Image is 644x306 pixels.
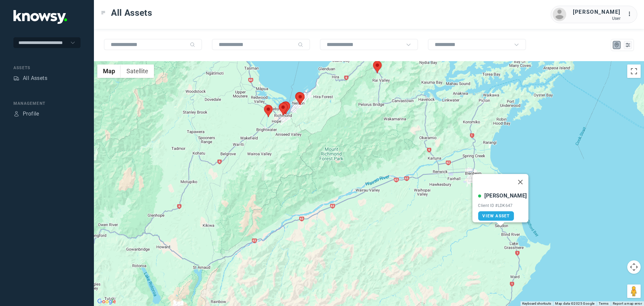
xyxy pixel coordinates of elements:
button: Keyboard shortcuts [522,301,551,306]
div: Client ID #LDK647 [478,203,527,208]
div: Profile [23,110,39,118]
div: Assets [13,75,19,81]
div: Management [13,100,80,106]
button: Drag Pegman onto the map to open Street View [627,285,641,298]
div: User [573,16,621,21]
div: Assets [13,65,80,71]
a: Report a map error [613,302,642,305]
div: : [627,10,635,19]
img: avatar.png [553,8,566,21]
tspan: ... [628,11,634,16]
button: Show satellite imagery [121,64,154,78]
img: Google [96,297,118,306]
div: All Assets [23,74,47,82]
div: Search [298,42,303,47]
span: Map data ©2025 Google [555,302,594,305]
div: Map [614,42,620,48]
div: [PERSON_NAME] [573,8,621,16]
div: List [625,42,631,48]
a: ProfileProfile [13,110,39,118]
div: : [627,10,635,18]
span: All Assets [111,7,152,19]
button: Close [513,174,529,190]
a: View Asset [478,211,514,221]
div: [PERSON_NAME] [484,192,527,200]
button: Show street map [97,64,121,78]
div: Toggle Menu [101,10,106,15]
img: Application Logo [13,10,67,24]
button: Map camera controls [627,260,641,274]
div: Profile [13,111,19,117]
a: Terms (opens in new tab) [599,302,609,305]
a: Open this area in Google Maps (opens a new window) [96,297,118,306]
span: View Asset [482,214,509,218]
a: AssetsAll Assets [13,74,47,82]
button: Toggle fullscreen view [627,64,641,78]
div: Search [190,42,195,47]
